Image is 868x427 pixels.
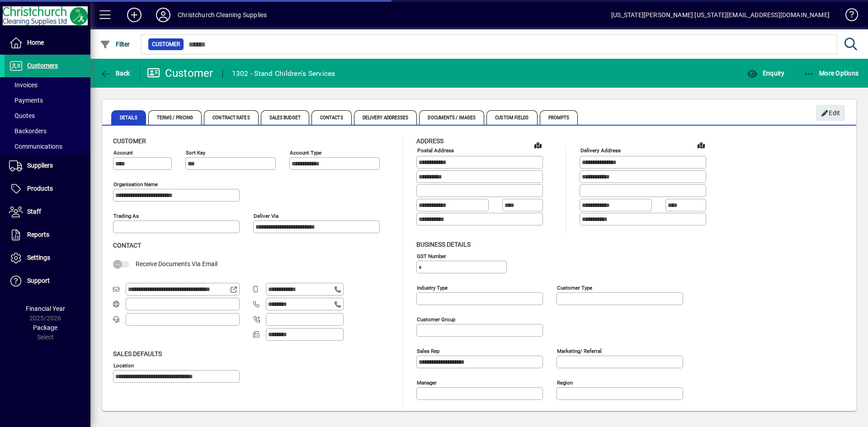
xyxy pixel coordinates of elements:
mat-label: Trading as [113,213,139,219]
a: Home [5,32,90,54]
span: Customer [113,137,146,145]
a: Communications [5,139,90,154]
span: Edit [821,106,840,121]
a: Settings [5,247,90,269]
app-page-header-button: Back [90,65,140,81]
button: Filter [98,36,132,52]
span: Address [416,137,443,145]
span: Package [33,324,57,331]
span: Filter [100,41,130,48]
span: Documents / Images [419,110,484,125]
a: View on map [531,138,545,152]
button: Profile [149,7,178,23]
span: Sales Budget [261,110,309,125]
span: Customers [27,62,58,69]
a: Knowledge Base [839,2,857,31]
mat-label: Account [113,150,133,156]
span: Reports [27,231,49,238]
div: Christchurch Cleaning Supplies [178,8,267,22]
mat-label: Sort key [186,150,205,156]
mat-label: Industry type [417,284,448,291]
span: Contact [113,242,141,249]
span: Staff [27,208,41,215]
mat-label: Location [113,362,134,368]
mat-label: Deliver via [254,213,278,219]
a: Backorders [5,123,90,139]
span: Settings [27,254,50,261]
span: Communications [9,143,62,150]
a: Products [5,178,90,200]
a: Suppliers [5,155,90,177]
div: [US_STATE][PERSON_NAME] [US_STATE][EMAIL_ADDRESS][DOMAIN_NAME] [611,8,830,22]
div: 1302 - Stand Children's Services [232,66,335,81]
span: Financial Year [26,305,65,312]
span: Payments [9,97,43,104]
a: Invoices [5,77,90,93]
div: Customer [147,66,213,80]
mat-label: Customer group [417,316,455,322]
span: Custom Fields [486,110,537,125]
a: View on map [694,138,708,152]
a: Support [5,270,90,292]
span: Products [27,185,53,192]
a: Reports [5,224,90,246]
a: Staff [5,201,90,223]
a: Payments [5,93,90,108]
span: Support [27,277,50,284]
mat-label: GST Number [417,253,446,259]
a: Quotes [5,108,90,123]
span: Receive Documents Via Email [136,260,217,267]
span: Business details [416,241,471,248]
span: Customer [152,40,180,49]
span: Terms / Pricing [148,110,202,125]
span: Backorders [9,127,47,135]
mat-label: Customer type [557,284,592,291]
span: Details [111,110,146,125]
span: Home [27,39,44,46]
span: More Options [804,70,859,77]
span: Invoices [9,81,38,89]
span: Prompts [540,110,578,125]
span: Enquiry [747,70,784,77]
mat-label: Region [557,379,573,385]
span: Contract Rates [204,110,258,125]
mat-label: Organisation name [113,181,158,188]
span: Suppliers [27,162,53,169]
mat-label: Sales rep [417,347,439,354]
mat-label: Manager [417,379,437,385]
span: Back [100,70,130,77]
span: Quotes [9,112,35,119]
span: Contacts [311,110,352,125]
button: Add [120,7,149,23]
button: Enquiry [745,65,787,81]
span: Delivery Addresses [354,110,417,125]
mat-label: Marketing/ Referral [557,347,602,354]
button: More Options [802,65,861,81]
button: Back [98,65,132,81]
span: Sales defaults [113,350,162,357]
mat-label: Account Type [290,150,321,156]
button: Edit [816,105,845,121]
